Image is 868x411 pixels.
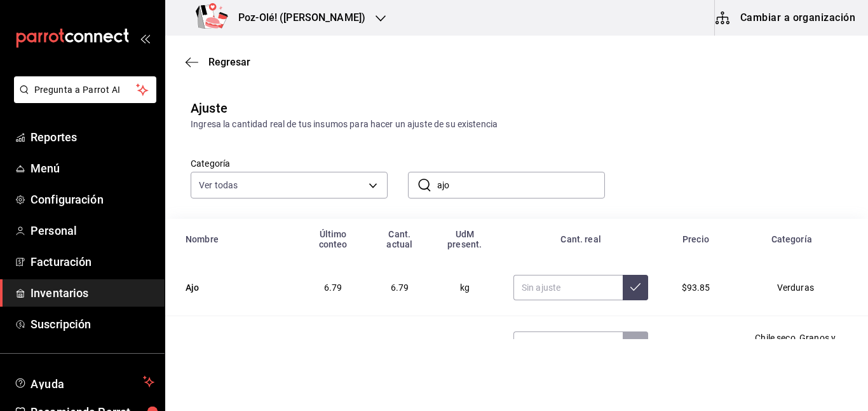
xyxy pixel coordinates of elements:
div: Último conteo [306,229,360,249]
input: Sin ajuste [513,275,623,300]
span: Configuración [31,191,154,208]
td: Ajo [165,260,298,316]
div: Cant. actual [376,229,424,249]
div: UdM present. [439,229,491,249]
button: Regresar [186,56,250,68]
span: Pregunta a Parrot AI [34,83,137,97]
button: open_drawer_menu [140,33,150,43]
div: Categoría [736,234,848,244]
h3: Poz-Olé! ([PERSON_NAME]) [228,10,365,25]
span: 6.79 [324,282,342,293]
div: Cant. real [506,234,656,244]
span: Personal [31,222,154,239]
a: Pregunta a Parrot AI [9,92,156,106]
td: Verduras [728,260,868,316]
span: Inventarios [31,284,154,302]
td: kg [431,316,498,373]
div: Nombre [186,234,290,244]
div: Ajuste [191,99,227,118]
span: Suscripción [31,316,154,333]
button: Pregunta a Parrot AI [14,76,156,103]
span: $93.85 [682,282,710,293]
div: Precio [671,234,720,244]
td: Ajo en polvo [165,316,298,373]
div: Ingresa la cantidad real de tus insumos para hacer un ajuste de su existencia [191,118,843,131]
span: Facturación [31,253,154,270]
span: Ayuda [31,374,138,389]
span: Reportes [31,129,154,146]
span: Ver todas [199,179,238,192]
label: Categoría [191,159,388,168]
input: Sin ajuste [513,331,623,357]
span: Regresar [208,56,250,68]
span: Menú [31,160,154,177]
td: Chile seco, Granos y Especias [728,316,868,373]
input: Buscar nombre de insumo [437,172,605,198]
span: 6.79 [391,282,409,293]
td: kg [431,260,498,316]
